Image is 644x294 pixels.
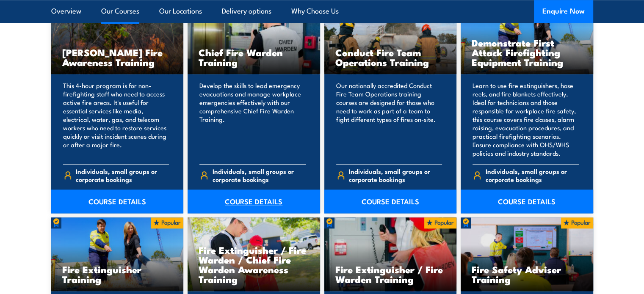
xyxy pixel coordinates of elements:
a: COURSE DETAILS [51,190,184,213]
span: Individuals, small groups or corporate bookings [486,167,579,183]
h3: Fire Extinguisher / Fire Warden Training [335,264,446,284]
span: Individuals, small groups or corporate bookings [76,167,169,183]
span: Individuals, small groups or corporate bookings [349,167,442,183]
h3: Conduct Fire Team Operations Training [335,47,446,67]
h3: Demonstrate First Attack Firefighting Equipment Training [472,38,582,67]
a: COURSE DETAILS [324,190,457,213]
a: COURSE DETAILS [188,190,320,213]
p: Our nationally accredited Conduct Fire Team Operations training courses are designed for those wh... [336,81,442,157]
span: Individuals, small groups or corporate bookings [213,167,306,183]
p: This 4-hour program is for non-firefighting staff who need to access active fire areas. It's usef... [63,81,169,157]
h3: Fire Extinguisher Training [62,264,173,284]
h3: Chief Fire Warden Training [199,47,309,67]
p: Learn to use fire extinguishers, hose reels, and fire blankets effectively. Ideal for technicians... [473,81,579,157]
h3: [PERSON_NAME] Fire Awareness Training [62,47,173,67]
a: COURSE DETAILS [461,190,593,213]
h3: Fire Extinguisher / Fire Warden / Chief Fire Warden Awareness Training [199,245,309,284]
h3: Fire Safety Adviser Training [472,264,582,284]
p: Develop the skills to lead emergency evacuations and manage workplace emergencies effectively wit... [199,81,306,157]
